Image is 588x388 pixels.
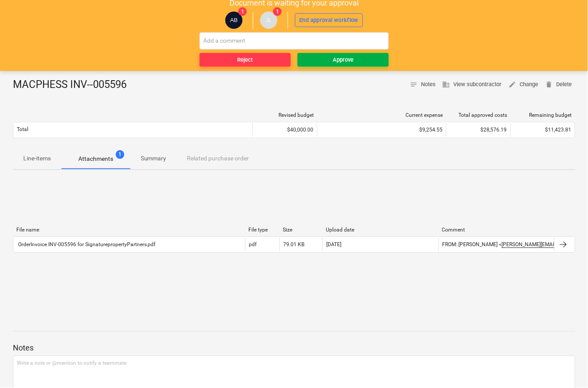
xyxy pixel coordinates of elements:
span: edit [509,81,517,88]
span: AB [230,17,238,23]
div: $9,254.55 [321,127,443,133]
span: Change [509,80,539,90]
p: Notes [13,343,576,354]
div: Revised budget [257,113,314,119]
div: pdf [249,242,257,248]
span: business [443,81,451,88]
div: Current expense [321,113,443,119]
button: Reject [200,53,291,67]
div: OrderInvoice INV-005596 for SignaturepropertyPartners.pdf [17,242,156,248]
div: File type [249,227,276,233]
div: MACPHESS INV--005596 [13,78,133,92]
span: delete [546,81,554,88]
div: $40,000.00 [253,123,317,137]
p: Attachments [78,155,113,164]
div: Upload date [326,227,436,233]
div: File name [16,227,242,233]
button: View subcontractor [439,78,506,91]
div: Size [283,227,319,233]
button: End approval workflow [295,13,363,27]
span: JL [266,17,272,23]
span: 1 [238,7,247,16]
input: Add a comment [200,32,389,50]
div: [DATE] [327,242,342,248]
div: End approval workflow [300,16,359,25]
p: Summary [141,154,167,163]
span: $11,423.81 [546,127,572,133]
p: Line-items [23,154,51,163]
div: Reject [238,55,253,65]
button: Notes [407,78,439,91]
span: View subcontractor [443,80,502,90]
div: 79.01 KB [284,242,305,248]
div: Joseph Licastro [260,12,278,29]
div: Alberto Berdera [226,12,243,29]
span: 1 [273,7,282,16]
div: Approve [333,55,354,65]
span: Delete [546,80,573,90]
button: Approve [298,53,389,67]
span: Notes [410,80,436,90]
iframe: Chat Widget [545,347,588,388]
div: $28,576.19 [446,123,511,137]
span: 1 [116,150,124,159]
span: notes [410,81,418,88]
button: Delete [542,78,576,91]
div: Total approved costs [450,113,508,119]
p: Total [17,126,28,134]
div: Remaining budget [515,113,573,119]
div: Comment [443,227,552,233]
button: Change [506,78,542,91]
